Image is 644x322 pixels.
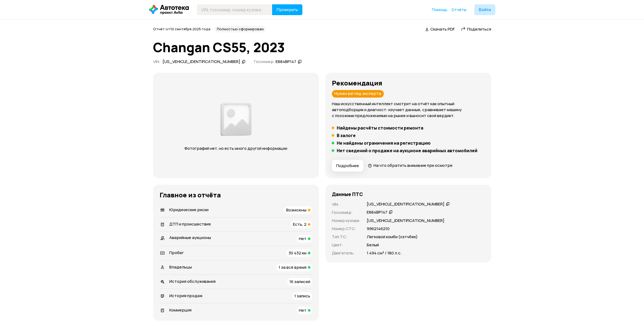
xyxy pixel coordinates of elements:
[374,162,453,168] span: На что обратить внимание при осмотре
[367,218,444,224] p: [US_VEHICLE_IDENTIFICATION_NUMBER]
[367,242,379,248] p: Белый
[299,236,306,241] span: Нет
[332,201,360,207] p: VIN :
[163,59,240,65] div: [US_VEHICLE_IDENTIFICATION_NUMBER]
[169,207,209,213] span: Юридические риски
[337,125,423,131] h5: Найдены расчёты стоимости ремонта
[153,59,160,64] span: VIN :
[451,7,466,12] a: Отчёты
[367,210,387,215] div: Е884ВР147
[276,59,296,65] div: Е884ВР147
[160,191,312,199] h3: Главное из отчёта
[332,250,360,256] p: Двигатель :
[474,4,495,15] button: Войти
[367,234,418,240] p: Легковой комби (хэтчбек)
[289,279,310,284] span: 16 записей
[332,79,485,87] h3: Рекомендация
[467,26,491,32] span: Поделиться
[169,221,211,227] span: ДТП и происшествия
[367,201,444,207] div: [US_VEHICLE_IDENTIFICATION_NUMBER]
[367,226,389,232] p: 9962146210
[179,145,293,151] p: Фотографий нет, но есть много другой информации
[219,99,253,139] img: d89e54fb62fcf1f0.png
[279,264,306,270] span: 1 за всё время
[286,207,306,213] span: Возможны
[332,242,360,248] p: Цвет :
[337,148,477,153] h5: Нет сведений о продаже на аукционе аварийных автомобилей
[332,218,360,224] p: Номер кузова :
[153,40,491,55] h1: Changan CS55, 2023
[169,307,191,313] span: Коммерция
[337,133,356,138] h5: В залоге
[332,191,363,197] h4: Данные ПТС
[337,140,431,146] h5: Не найдены ограничения на регистрацию
[332,234,360,240] p: Тип ТС :
[332,210,360,215] p: Госномер :
[368,162,453,168] a: На что обратить внимание при осмотре
[367,250,402,256] p: 1 494 см³ / 180 л.с.
[197,4,272,15] input: VIN, госномер, номер кузова
[336,163,359,168] span: Подробнее
[169,264,192,270] span: Владельцы
[293,221,306,227] span: Есть, 2
[332,160,364,172] button: Подробнее
[215,26,266,32] div: Полностью сформирован
[332,226,360,232] p: Номер СТС :
[332,90,384,98] div: Нужен взгляд эксперта
[169,250,184,255] span: Пробег
[294,293,310,299] span: 1 запись
[276,8,298,12] span: Проверить
[430,26,455,32] span: Скачать PDF
[169,293,203,298] span: История продаж
[169,235,211,240] span: Аварийные аукционы
[425,26,455,32] a: Скачать PDF
[461,26,491,32] a: Поделиться
[332,101,485,119] p: Наш искусственный интеллект смотрит на отчёт как опытный автоподборщик и диагност: изучает данные...
[289,250,306,256] span: 30 432 км
[479,8,491,12] span: Войти
[153,26,210,31] span: Отчёт от 10 сентября 2025 года
[272,4,302,15] button: Проверить
[169,278,216,284] span: История обслуживания
[432,7,447,12] a: Помощь
[254,59,275,64] span: Госномер:
[299,307,306,313] span: Нет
